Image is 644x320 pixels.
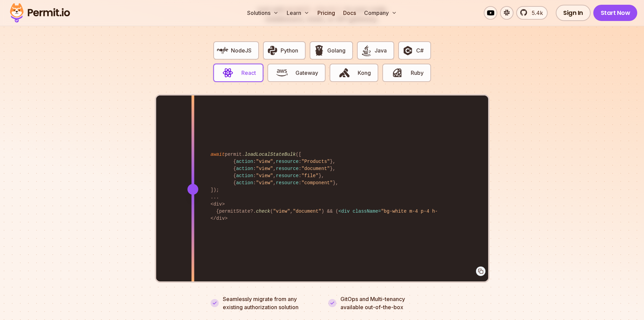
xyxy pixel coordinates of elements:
span: resource [276,180,299,186]
a: Docs [340,6,359,20]
span: await [211,152,225,157]
span: NodeJS [231,46,252,55]
span: Kong [358,69,371,77]
span: "bg-white m-4 p-4 h-full" [381,209,452,214]
a: Pricing [315,6,338,20]
span: Gateway [295,69,318,77]
button: Company [361,6,400,20]
span: resource [276,173,299,178]
span: loadLocalStateBulk [245,152,296,157]
span: div [341,209,350,214]
span: < = > [338,209,455,214]
img: Kong [339,67,350,79]
span: "Products" [302,159,330,164]
button: Learn [284,6,312,20]
code: permit. ([ { : , : }, { : , : }, { : , : }, { : , : }, ]); ... <div> {permitState?. ( , ) && ( )}... [206,146,438,228]
span: "view" [256,180,273,186]
img: Golang [313,45,325,56]
img: Permit logo [7,1,73,24]
img: Gateway [276,67,288,79]
span: 5.4k [528,9,543,17]
span: Java [375,46,387,55]
span: "component" [302,180,333,186]
span: action [236,159,253,164]
span: Ruby [411,69,424,77]
img: React [222,67,234,79]
span: resource [276,166,299,171]
span: "view" [256,166,273,171]
p: GitOps and Multi-tenancy available out-of-the-box [340,295,405,311]
img: C# [402,45,413,56]
span: C# [416,46,424,55]
img: Python [267,45,278,56]
span: Python [281,46,298,55]
span: resource [276,159,299,164]
span: "view" [273,209,290,214]
span: action [236,180,253,186]
span: className [353,209,378,214]
span: "view" [256,173,273,178]
img: Java [361,45,372,56]
p: Seamlessly migrate from any existing authorization solution [223,295,316,311]
span: action [236,166,253,171]
span: action [236,173,253,178]
span: "document" [302,166,330,171]
span: Golang [327,46,345,55]
a: Start Now [593,5,638,21]
button: Solutions [244,6,281,20]
a: Sign In [556,5,591,21]
a: 5.4k [516,6,548,20]
span: React [241,69,256,77]
img: NodeJS [217,45,229,56]
span: "file" [302,173,318,178]
img: Ruby [391,67,403,79]
span: Document [338,209,495,214]
span: check [256,209,270,214]
span: "view" [256,159,273,164]
span: "document" [293,209,321,214]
